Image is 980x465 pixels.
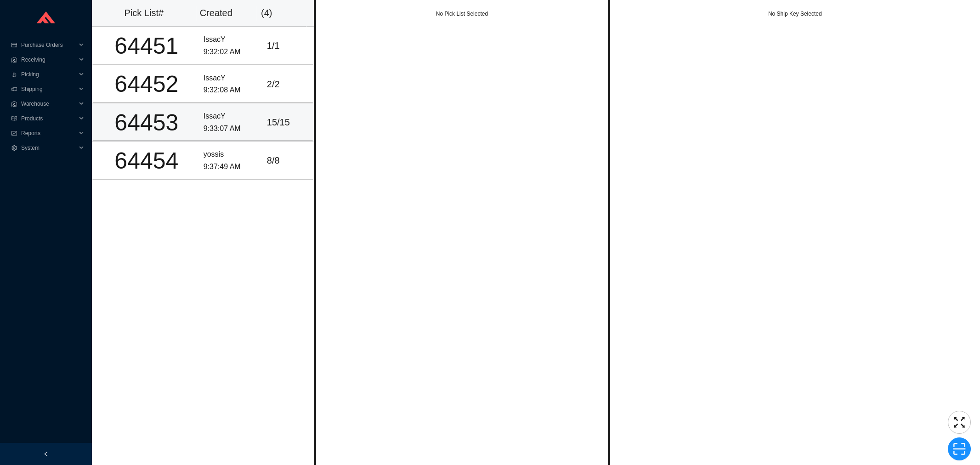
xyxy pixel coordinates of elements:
span: scan [948,442,970,456]
div: No Pick List Selected [316,9,607,18]
span: Receiving [21,52,76,67]
span: setting [11,145,17,151]
div: 9:37:49 AM [204,161,260,173]
div: IssacY [204,110,260,123]
span: credit-card [11,42,17,48]
div: 9:32:08 AM [204,84,260,96]
span: left [43,451,49,457]
button: fullscreen [948,411,971,434]
div: ( 4 ) [261,6,303,21]
div: 1 / 1 [267,38,309,53]
span: Warehouse [21,96,76,111]
span: Shipping [21,82,76,96]
div: 8 / 8 [267,153,309,168]
span: Purchase Orders [21,38,76,52]
div: yossis [204,148,260,161]
div: 15 / 15 [267,115,309,130]
div: IssacY [204,72,260,85]
span: fullscreen [948,415,970,429]
div: 64453 [97,111,196,134]
div: No Ship Key Selected [610,9,980,18]
span: System [21,141,76,155]
div: 2 / 2 [267,77,309,92]
span: Products [21,111,76,126]
div: IssacY [204,34,260,46]
div: 9:32:02 AM [204,46,260,58]
span: read [11,116,17,121]
div: 64452 [97,73,196,96]
button: scan [948,437,971,460]
span: Picking [21,67,76,82]
div: 64451 [97,34,196,57]
div: 9:33:07 AM [204,123,260,135]
div: 64454 [97,149,196,172]
span: fund [11,130,17,136]
span: Reports [21,126,76,141]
